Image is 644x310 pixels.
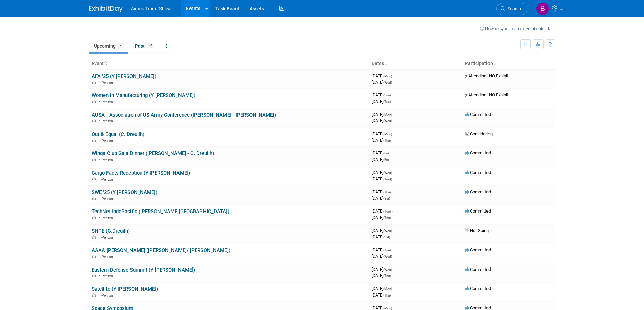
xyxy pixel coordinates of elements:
span: [DATE] [372,157,389,162]
span: Attending- NO Exhibit [465,92,508,97]
a: How to sync to an external calendar... [480,26,555,31]
span: (Wed) [383,119,392,123]
a: Past125 [130,39,159,52]
span: [DATE] [372,80,392,85]
span: [DATE] [372,208,393,214]
span: (Thu) [383,139,391,142]
span: - [393,170,394,175]
span: - [392,208,393,214]
span: Not Going [465,228,489,233]
span: (Wed) [383,268,392,272]
img: In-Person Event [92,119,96,122]
span: [DATE] [372,112,394,117]
span: Airbus Trade Show [131,6,171,11]
img: In-Person Event [92,235,96,239]
img: In-Person Event [92,197,96,200]
img: In-Person Event [92,274,96,277]
a: Sort by Participation Type [493,61,496,66]
span: - [393,267,394,272]
span: [DATE] [372,196,390,201]
span: [DATE] [372,73,394,78]
span: 125 [145,43,154,48]
span: Committed [465,170,491,175]
a: Out & Equal (C. Dreuilh) [92,131,144,137]
span: [DATE] [372,92,393,97]
a: Sort by Event Name [104,61,107,66]
img: In-Person Event [92,81,96,84]
span: (Thu) [383,274,391,278]
span: 17 [116,43,123,48]
span: (Mon) [383,132,392,136]
span: Committed [465,189,491,194]
span: [DATE] [372,234,390,239]
span: (Wed) [383,229,392,233]
span: - [393,228,394,233]
a: SWE '25 (Y [PERSON_NAME]) [92,189,157,195]
span: - [393,286,394,291]
span: In-Person [98,81,115,85]
span: In-Person [98,293,115,298]
a: AUSA - Association of US Army Conference ([PERSON_NAME] - [PERSON_NAME]) [92,112,276,118]
img: In-Person Event [92,139,96,142]
span: - [392,92,393,97]
a: Satellite (Y [PERSON_NAME]) [92,286,158,292]
span: (Fri) [383,151,389,155]
span: (Fri) [383,158,389,162]
span: [DATE] [372,189,393,194]
a: Cargo Facts Reception (Y [PERSON_NAME]) [92,170,190,176]
a: Search [496,3,527,15]
span: In-Person [98,235,115,240]
span: In-Person [98,255,115,259]
span: (Wed) [383,177,392,181]
span: (Mon) [383,74,392,78]
span: [DATE] [372,273,391,278]
span: [DATE] [372,118,392,123]
span: - [393,112,394,117]
span: (Mon) [383,113,392,117]
span: Attending- NO Exhibit [465,73,508,78]
th: Dates [369,58,462,69]
th: Participation [462,58,555,69]
span: [DATE] [372,228,394,233]
span: Committed [465,286,491,291]
span: [DATE] [372,176,392,181]
span: Committed [465,208,491,214]
span: Committed [465,150,491,156]
span: [DATE] [372,267,394,272]
span: In-Person [98,100,115,104]
img: In-Person Event [92,216,96,219]
span: (Mon) [383,287,392,291]
span: (Thu) [383,190,391,194]
img: ExhibitDay [89,6,123,12]
span: [DATE] [372,150,391,156]
img: In-Person Event [92,255,96,258]
span: Committed [465,267,491,272]
span: In-Person [98,139,115,143]
span: Committed [465,247,491,252]
span: (Tue) [383,248,391,252]
span: Committed [465,112,491,117]
span: (Tue) [383,100,391,104]
span: - [390,150,391,156]
span: (Thu) [383,293,391,297]
span: Considering [465,131,493,136]
span: In-Person [98,119,115,123]
span: Search [505,6,521,11]
span: [DATE] [372,131,394,136]
span: [DATE] [372,99,391,104]
a: Upcoming17 [89,39,128,52]
img: In-Person Event [92,100,96,103]
span: - [393,73,394,78]
a: AAAA [PERSON_NAME] ([PERSON_NAME]/ [PERSON_NAME]) [92,247,230,253]
span: [DATE] [372,254,392,259]
a: AFA '25 (Y [PERSON_NAME]) [92,73,156,79]
span: In-Person [98,177,115,182]
span: [DATE] [372,292,391,298]
span: In-Person [98,158,115,162]
span: - [393,131,394,136]
span: (Mon) [383,306,392,310]
a: Wings Club Gala Dinner ([PERSON_NAME] - C. Dreuilh) [92,150,214,157]
span: (Sun) [383,93,391,97]
span: (Sat) [383,197,390,200]
img: In-Person Event [92,177,96,181]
